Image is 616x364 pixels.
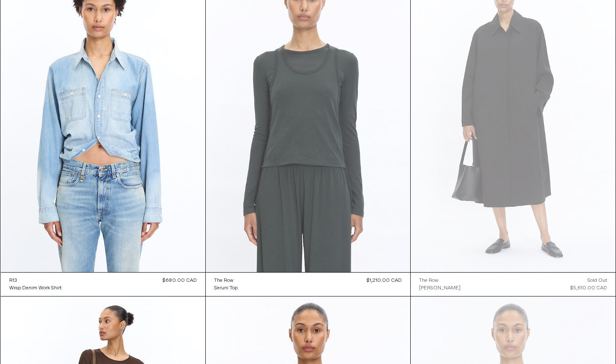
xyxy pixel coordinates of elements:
[214,277,233,284] div: The Row
[163,277,197,284] span: $680.00 CAD
[9,277,17,284] div: R13
[588,277,607,284] div: Sold out
[9,277,62,284] a: R13
[367,277,402,284] span: $1,210.00 CAD
[214,277,238,284] a: The Row
[419,284,461,292] a: [PERSON_NAME]
[214,284,238,292] a: Seruni Top
[419,277,438,284] div: The Row
[570,285,607,291] span: $5,610.00 CAD
[419,277,461,284] a: The Row
[9,284,62,292] a: Wrap Denim Work Shirt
